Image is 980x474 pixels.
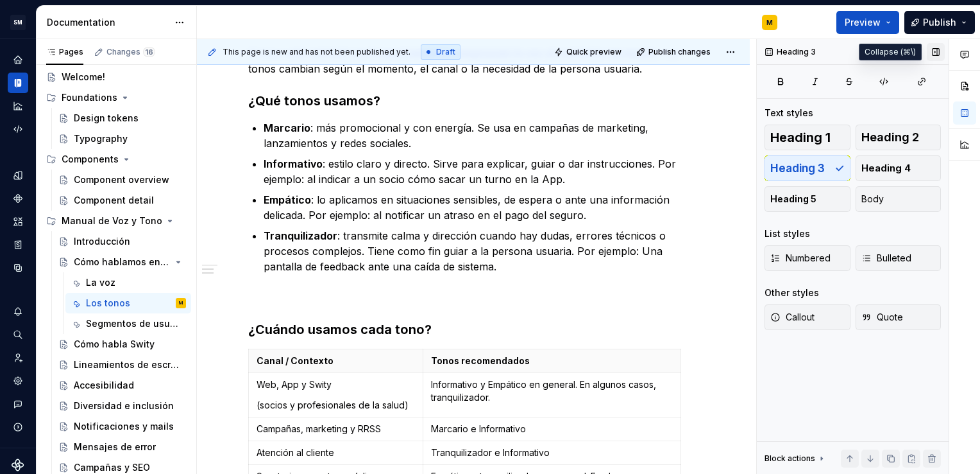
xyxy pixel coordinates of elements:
[856,304,942,330] button: Quote
[74,358,180,371] div: Lineamientos de escritura
[223,47,410,57] span: This page is new and has not been published yet.
[3,8,33,36] button: SM
[264,120,698,151] p: : más promocional y con energía. Se usa en campañas de marketing, lanzamientos y redes sociales.
[845,16,881,29] span: Preview
[8,165,28,186] a: Design tokens
[8,301,28,322] div: Notifications
[566,47,621,57] span: Quick preview
[74,194,154,207] div: Component detail
[8,119,28,139] a: Code automation
[86,297,130,310] div: Los tonos
[904,11,975,34] button: Publish
[8,394,28,414] button: Contact support
[53,190,191,211] a: Component detail
[65,313,191,334] a: Segmentos de usuarios
[859,44,922,60] div: Collapse (⌘\)
[431,423,673,435] p: Marcario e Informativo
[770,252,831,265] span: Numbered
[765,245,850,271] button: Numbered
[648,47,711,57] span: Publish changes
[74,338,155,351] div: Cómo habla Swity
[53,437,191,457] a: Mensajes de error
[765,304,850,330] button: Callout
[264,229,337,242] strong: Tranquilizador
[65,293,191,313] a: Los tonosM
[8,188,28,209] a: Components
[856,155,942,181] button: Heading 4
[836,11,899,34] button: Preview
[53,396,191,416] a: Diversidad e inclusión
[74,461,150,474] div: Campañas y SEO
[765,286,819,299] div: Other styles
[8,49,28,70] a: Home
[143,47,155,57] span: 16
[62,91,117,104] div: Foundations
[436,47,455,57] span: Draft
[53,355,191,375] a: Lineamientos de escritura
[861,131,919,144] span: Heading 2
[74,235,130,248] div: Introducción
[264,193,311,206] strong: Empático
[856,245,942,271] button: Bulleted
[8,347,28,368] a: Invite team
[41,149,191,170] div: Components
[257,378,415,391] p: Web, App y Swity
[765,450,827,468] div: Block actions
[86,276,115,289] div: La voz
[431,378,673,404] p: Informativo y Empático en general. En algunos casos, tranquilizador.
[856,125,942,150] button: Heading 2
[770,193,816,206] span: Heading 5
[765,227,810,240] div: List styles
[53,334,191,355] a: Cómo habla Swity
[8,73,28,93] a: Documentation
[179,297,183,310] div: M
[65,272,191,293] a: La voz
[770,131,831,144] span: Heading 1
[41,211,191,231] div: Manual de Voz y Tono
[264,192,698,223] p: : lo aplicamos en situaciones sensibles, de espera o ante una información delicada. Por ejemplo: ...
[264,156,698,187] p: : estilo claro y directo. Sirve para explicar, guiar o dar instrucciones. Por ejemplo: al indicar...
[257,399,415,412] p: (socios y profesionales de la salud)
[74,379,134,392] div: Accesibilidad
[53,170,191,190] a: Component overview
[41,87,191,108] div: Foundations
[74,420,174,433] div: Notificaciones y mails
[765,186,850,212] button: Heading 5
[74,441,156,453] div: Mensajes de error
[550,43,627,61] button: Quick preview
[861,252,911,265] span: Bulleted
[47,16,168,29] div: Documentation
[632,43,716,61] button: Publish changes
[431,355,530,366] strong: Tonos recomendados
[765,125,850,150] button: Heading 1
[264,157,323,170] strong: Informativo
[8,324,28,345] button: Search ⌘K
[53,252,191,272] a: Cómo hablamos en Swiss Medical
[861,162,911,175] span: Heading 4
[62,71,105,83] div: Welcome!
[923,16,956,29] span: Publish
[766,17,773,28] div: M
[12,459,24,471] a: Supernova Logo
[41,67,191,87] a: Welcome!
[431,446,673,459] p: Tranquilizador e Informativo
[8,258,28,278] div: Data sources
[8,211,28,232] a: Assets
[8,234,28,255] a: Storybook stories
[86,317,183,330] div: Segmentos de usuarios
[62,153,119,166] div: Components
[46,47,83,57] div: Pages
[257,423,415,435] p: Campañas, marketing y RRSS
[8,96,28,116] a: Analytics
[770,311,815,324] span: Callout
